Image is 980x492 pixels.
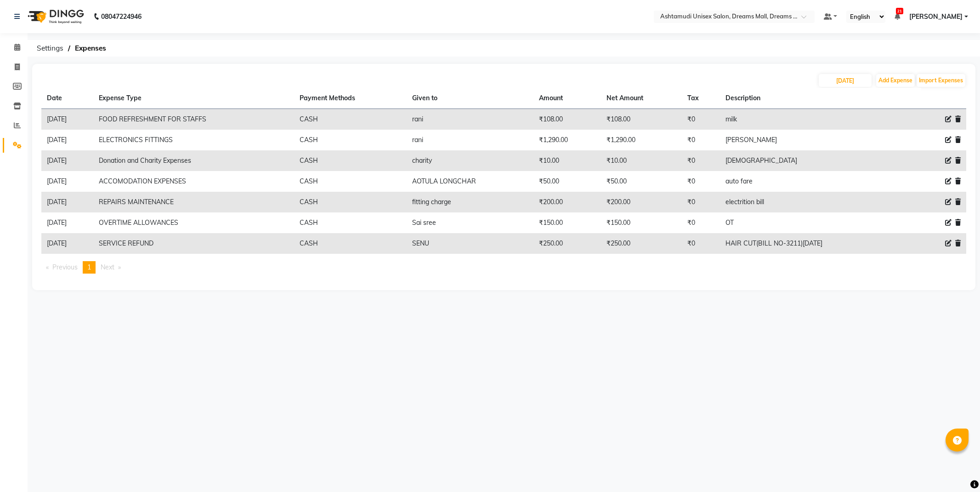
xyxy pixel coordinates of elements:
th: Given to [407,88,533,109]
td: ₹50.00 [533,171,601,192]
td: SERVICE REFUND [93,233,294,254]
td: HAIR CUT(BILL NO-3211)[DATE] [720,233,903,254]
span: 21 [896,8,903,14]
td: ₹1,290.00 [601,130,682,150]
td: REPAIRS MAINTENANCE [93,192,294,212]
td: CASH [294,192,407,212]
td: OVERTIME ALLOWANCES [93,212,294,233]
td: ₹200.00 [533,192,601,212]
td: ₹50.00 [601,171,682,192]
td: milk [720,109,903,130]
nav: Pagination [41,261,966,274]
td: [DATE] [41,233,93,254]
td: auto fare [720,171,903,192]
span: Next [101,263,114,271]
td: ₹200.00 [601,192,682,212]
td: ₹10.00 [533,150,601,171]
td: ₹0 [682,212,720,233]
td: ₹1,290.00 [533,130,601,150]
th: Payment Methods [294,88,407,109]
iframe: chat widget [941,455,971,483]
td: electrition bill [720,192,903,212]
th: Expense Type [93,88,294,109]
td: CASH [294,150,407,171]
td: CASH [294,109,407,130]
td: ACCOMODATION EXPENSES [93,171,294,192]
b: 08047224946 [101,4,142,29]
td: OT [720,212,903,233]
th: Net Amount [601,88,682,109]
td: AOTULA LONGCHAR [407,171,533,192]
td: CASH [294,130,407,150]
td: FOOD REFRESHMENT FOR STAFFS [93,109,294,130]
span: Expenses [70,40,111,57]
th: Amount [533,88,601,109]
td: ₹250.00 [601,233,682,254]
td: [DATE] [41,109,93,130]
td: ₹0 [682,192,720,212]
td: ₹10.00 [601,150,682,171]
span: Settings [32,40,68,57]
td: ELECTRONICS FITTINGS [93,130,294,150]
td: SENU [407,233,533,254]
td: [DATE] [41,171,93,192]
td: charity [407,150,533,171]
td: Sai sree [407,212,533,233]
td: ₹0 [682,130,720,150]
a: 21 [895,12,900,21]
td: ₹108.00 [601,109,682,130]
td: ₹0 [682,233,720,254]
td: ₹0 [682,150,720,171]
td: ₹108.00 [533,109,601,130]
span: Previous [52,263,78,271]
button: Add Expense [876,74,915,87]
span: [PERSON_NAME] [909,12,963,22]
th: Description [720,88,903,109]
td: [DATE] [41,212,93,233]
th: Tax [682,88,720,109]
input: PLACEHOLDER.DATE [819,74,872,87]
td: ₹150.00 [601,212,682,233]
td: [DATE] [41,130,93,150]
td: Donation and Charity Expenses [93,150,294,171]
td: [DATE] [41,150,93,171]
td: fitting charge [407,192,533,212]
td: ₹0 [682,109,720,130]
td: [DATE] [41,192,93,212]
th: Date [41,88,93,109]
td: [PERSON_NAME] [720,130,903,150]
td: rani [407,130,533,150]
td: ₹150.00 [533,212,601,233]
td: ₹0 [682,171,720,192]
td: CASH [294,171,407,192]
td: ₹250.00 [533,233,601,254]
td: CASH [294,212,407,233]
span: 1 [87,263,91,271]
td: CASH [294,233,407,254]
button: Import Expenses [917,74,965,87]
td: rani [407,109,533,130]
img: logo [23,4,86,29]
td: [DEMOGRAPHIC_DATA] [720,150,903,171]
